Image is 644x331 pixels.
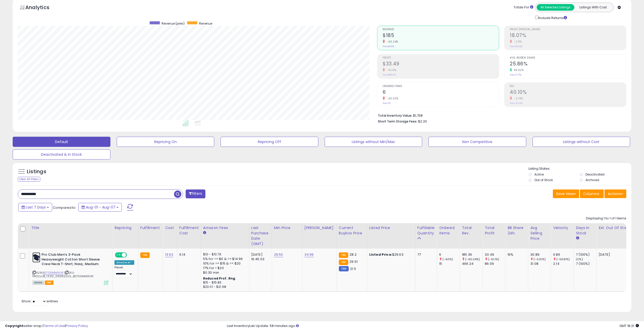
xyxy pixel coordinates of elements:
[165,252,173,257] a: 13.92
[383,85,499,88] span: Ordered Items
[576,225,594,236] div: Days In Stock
[586,172,604,177] label: Deactivated
[462,252,482,257] div: 185.36
[378,112,622,118] li: $1,768
[304,252,314,257] a: 34.99
[508,225,526,236] div: BB Share 24h.
[13,149,110,160] button: Deactivated & In Stock
[339,259,348,265] small: FBA
[576,257,583,261] small: (0%)
[510,89,626,96] h2: 40.10%
[576,236,579,240] small: Days In Stock.
[140,252,150,258] small: FBA
[43,323,65,328] a: Terms of Use
[510,73,521,76] small: Prev: 17.71%
[534,172,544,177] label: Active
[510,102,522,105] small: Prev: 41.23%
[78,203,122,212] button: Aug-01 - Aug-07
[32,281,44,285] span: All listings currently available for purchase on Amazon
[512,68,524,72] small: 46.02%
[203,257,245,261] div: 5% for >= $0 & <= $14.99
[27,168,46,175] h5: Listings
[383,32,499,39] h2: $185
[530,262,551,266] div: 31.08
[530,225,549,241] div: Avg Selling Price
[339,266,349,271] small: FBM
[619,323,639,328] span: 2025-08-15 18:21 GMT
[115,253,122,257] span: ON
[203,266,245,270] div: 17% for > $20
[221,137,318,147] button: Repricing Off
[462,225,480,236] div: Total Rev.
[383,102,391,105] small: Prev: 15
[510,61,626,68] h2: 25.86%
[553,189,579,198] button: Save View
[529,166,631,171] p: Listing States:
[576,262,596,266] div: 7 (100%)
[32,271,94,278] span: | SKU: PROCLUB_13.92_06052025_B07DGMMXVW
[140,225,161,231] div: Fulfillment
[488,257,499,261] small: (-61.1%)
[508,252,524,257] div: 16%
[553,262,574,266] div: 2.14
[325,137,422,147] button: Listings without Min/Max
[510,28,626,31] span: Profit [PERSON_NAME]
[574,4,612,11] button: Listings With Cost
[45,281,53,285] span: FBA
[251,225,270,247] div: Last Purchase Date (GMT)
[465,257,480,261] small: (-60.24%)
[604,189,626,198] button: Actions
[53,205,76,210] span: Compared to:
[442,257,453,261] small: (-60%)
[530,252,551,257] div: 30.89
[179,225,199,236] div: Fulfillment Cost
[439,262,460,266] div: 15
[369,252,411,257] div: $29.63
[378,119,417,124] b: Short Term Storage Fees:
[553,252,574,257] div: 0.86
[349,252,357,257] span: 28.2
[576,252,596,257] div: 7 (100%)
[66,323,88,328] a: Privacy Policy
[378,113,412,118] b: Total Inventory Value:
[439,252,460,257] div: 6
[339,225,365,236] div: Current Buybox Price
[32,252,40,263] img: 31kL126LX1L._SL40_.jpg
[5,323,24,328] strong: Copyright
[25,4,59,12] h5: Analytics
[417,225,435,236] div: Fulfillable Quantity
[350,266,356,271] span: 21.5
[304,225,335,231] div: [PERSON_NAME]
[534,178,553,182] label: Out of Stock
[369,252,392,257] b: Listed Price:
[385,68,397,72] small: -61.10%
[531,15,573,21] div: Include Returns
[417,252,433,257] div: 77
[462,262,482,266] div: 466.24
[553,225,572,231] div: Velocity
[203,270,245,275] div: $0.30 min
[510,45,522,48] small: Prev: 18.46%
[428,137,526,147] button: Non Competitive
[251,252,268,262] div: [DATE] 16:45:03
[179,252,197,257] div: 6.14
[534,257,546,261] small: (-0.61%)
[383,73,396,76] small: Prev: $86.09
[556,257,570,261] small: (-59.81%)
[117,137,214,147] button: Repricing On
[32,252,108,284] div: ASIN:
[583,191,599,196] span: Columns
[339,252,348,258] small: FBA
[383,89,499,96] h2: 6
[126,253,134,257] span: OFF
[485,262,505,266] div: 86.09
[369,225,413,231] div: Listed Price
[274,225,300,231] div: Min Price
[26,205,46,210] span: Last 7 Days
[439,225,458,236] div: Ordered Items
[86,205,115,210] span: Aug-01 - Aug-07
[510,85,626,88] span: ROI
[42,252,103,268] b: Pro Club Men's 3-Pack Heavyweight Cotton Short Sleeve Crew Neck T-Shirt, Navy, Medium
[203,225,247,231] div: Amazon Fees
[418,119,427,124] span: $2.20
